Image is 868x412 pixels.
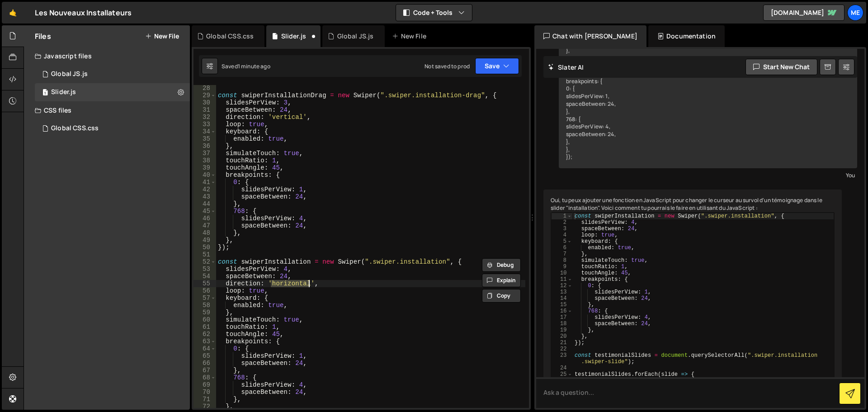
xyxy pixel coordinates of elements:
div: 23 [552,352,572,365]
div: 51 [193,251,216,258]
div: 69 [193,381,216,388]
div: 29 [193,92,216,99]
div: 42 [193,186,216,193]
div: Not saved to prod [425,62,470,70]
div: Global CSS.css [51,124,99,133]
div: 61 [193,323,216,331]
div: 50 [193,244,216,251]
div: 56 [193,287,216,294]
div: 12 [552,283,572,289]
div: 72 [193,403,216,410]
div: 17 [552,314,572,321]
div: Saved [222,62,270,70]
div: Slider.js [51,88,76,96]
div: Global JS.js [337,32,374,41]
div: 40 [193,171,216,179]
div: 17208/47596.js [35,83,190,101]
button: Code + Tools [396,5,472,21]
div: 14 [552,295,572,302]
div: 24 [552,365,572,371]
div: Me [847,5,863,21]
div: 5 [552,238,572,245]
div: 47 [193,222,216,229]
div: 67 [193,367,216,374]
div: 4 [552,232,572,238]
div: 71 [193,396,216,403]
div: 39 [193,164,216,171]
div: 54 [193,273,216,280]
div: 59 [193,309,216,316]
div: 58 [193,302,216,309]
div: 25 [552,371,572,378]
div: 65 [193,352,216,360]
div: New File [392,32,430,41]
div: 17208/47601.css [35,119,190,137]
div: 60 [193,316,216,323]
div: 18 [552,321,572,327]
div: Global JS.js [51,70,88,78]
button: Debug [482,258,521,272]
div: 10 [552,270,572,276]
button: Save [475,58,519,74]
div: 62 [193,331,216,338]
div: 20 [552,333,572,340]
div: 46 [193,215,216,222]
div: 49 [193,237,216,244]
div: Javascript files [24,47,190,65]
div: 70 [193,388,216,396]
div: 48 [193,229,216,237]
div: Chat with [PERSON_NAME] [534,25,646,47]
div: 45 [193,208,216,215]
div: 30 [193,99,216,106]
div: 55 [193,280,216,287]
div: 1 minute ago [238,62,270,70]
a: 🤙 [2,2,24,24]
a: [DOMAIN_NAME] [763,5,844,21]
div: 37 [193,150,216,157]
div: 68 [193,374,216,381]
button: Copy [482,289,521,303]
div: 44 [193,200,216,208]
button: Start new chat [745,59,817,75]
div: 1 [552,213,572,219]
div: 16 [552,308,572,314]
button: New File [145,33,179,40]
div: 15 [552,302,572,308]
div: 11 [552,276,572,283]
div: 35 [193,135,216,142]
div: 32 [193,114,216,121]
button: Explain [482,274,521,287]
div: 9 [552,264,572,270]
div: 17208/47595.js [35,65,190,83]
div: 53 [193,265,216,273]
div: 22 [552,346,572,352]
h2: Slater AI [548,63,584,71]
div: 63 [193,338,216,345]
div: 21 [552,340,572,346]
div: 52 [193,258,216,265]
div: Global CSS.css [206,32,254,41]
div: 6 [552,245,572,251]
div: 31 [193,106,216,114]
span: 1 [42,90,48,97]
div: 64 [193,345,216,352]
div: 33 [193,121,216,128]
div: 7 [552,251,572,257]
div: 41 [193,179,216,186]
div: 57 [193,294,216,302]
div: Documentation [648,25,725,47]
div: CSS files [24,101,190,119]
div: 3 [552,226,572,232]
div: 19 [552,327,572,333]
div: 43 [193,193,216,200]
div: 34 [193,128,216,135]
div: 2 [552,219,572,226]
h2: Files [35,31,51,41]
div: Les Nouveaux Installateurs [35,7,132,18]
div: 66 [193,360,216,367]
div: 36 [193,142,216,150]
div: 28 [193,85,216,92]
div: 38 [193,157,216,164]
div: 13 [552,289,572,295]
div: Slider.js [281,32,306,41]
